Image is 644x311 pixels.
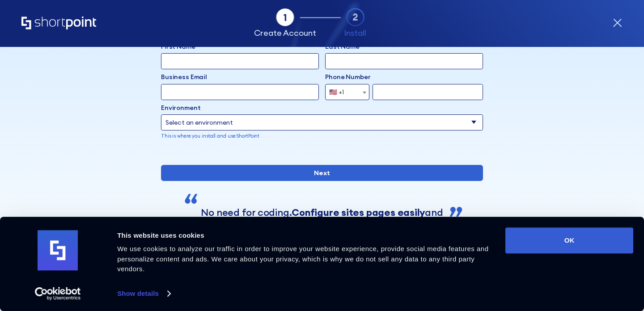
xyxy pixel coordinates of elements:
div: This website uses cookies [117,230,495,241]
span: We use cookies to analyze our traffic in order to improve your website experience, provide social... [117,245,488,273]
button: OK [505,227,633,253]
a: Usercentrics Cookiebot - opens in a new window [19,287,97,300]
img: logo [38,231,78,271]
a: Show details [117,287,170,300]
